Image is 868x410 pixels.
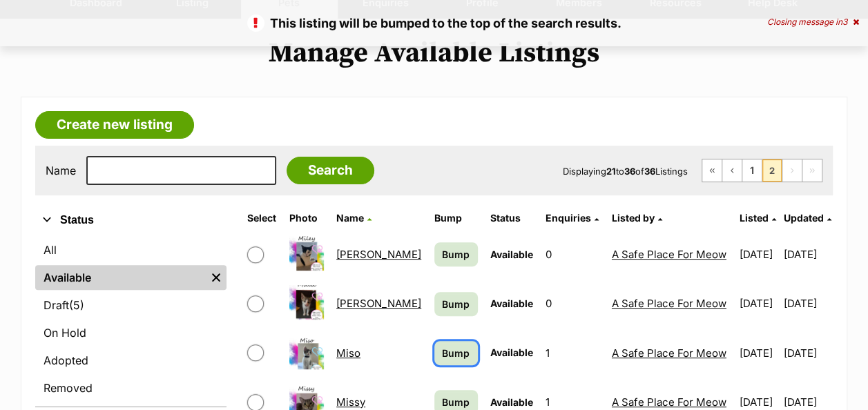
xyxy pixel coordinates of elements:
td: [DATE] [783,280,831,327]
span: Bump [442,346,470,360]
a: Remove filter [206,265,226,290]
td: 0 [540,231,605,278]
span: Page 2 [762,159,782,182]
span: Available [490,248,533,260]
a: [PERSON_NAME] [336,297,421,310]
div: Closing message in [767,17,859,27]
nav: Pagination [702,159,822,182]
td: 0 [540,280,605,327]
a: A Safe Place For Meow [612,248,726,261]
a: A Safe Place For Meow [612,396,726,409]
a: Page 1 [742,159,762,182]
td: [DATE] [783,231,831,278]
a: Miso [336,346,360,360]
span: Available [490,396,533,408]
a: Enquiries [546,212,599,224]
a: Draft [35,293,226,318]
th: Status [485,207,539,229]
a: Listed by [612,212,662,224]
a: [PERSON_NAME] [336,248,421,261]
a: Previous page [722,159,742,182]
span: Next page [782,159,802,182]
td: [DATE] [734,231,782,278]
a: A Safe Place For Meow [612,297,726,310]
strong: 21 [606,166,616,177]
a: Bump [434,242,478,266]
span: translation missing: en.admin.listings.index.attributes.enquiries [546,212,591,224]
a: Adopted [35,348,226,373]
span: Bump [442,297,470,311]
a: Name [336,212,372,224]
a: A Safe Place For Meow [612,346,726,360]
a: Create new listing [35,111,194,139]
span: Updated [783,212,823,224]
span: Bump [442,247,470,262]
th: Bump [429,207,483,229]
a: Bump [434,341,478,365]
span: (5) [69,297,84,313]
a: Missy [336,396,365,409]
a: First page [702,159,722,182]
p: This listing will be bumped to the top of the search results. [14,14,854,32]
span: Available [490,297,533,309]
th: Select [242,207,282,229]
strong: 36 [644,166,655,177]
label: Name [46,164,76,177]
span: Name [336,212,364,224]
a: Listed [740,212,776,224]
td: [DATE] [783,329,831,377]
span: Last page [802,159,822,182]
div: Status [35,235,226,406]
span: Available [490,346,533,358]
button: Status [35,211,226,229]
a: Bump [434,292,478,316]
span: Bump [442,395,470,409]
a: Updated [783,212,831,224]
span: 3 [842,17,847,27]
input: Search [287,157,374,184]
a: On Hold [35,320,226,345]
span: Listed by [612,212,655,224]
td: [DATE] [734,280,782,327]
a: All [35,237,226,262]
a: Removed [35,375,226,400]
td: [DATE] [734,329,782,377]
a: Available [35,265,206,290]
span: Listed [740,212,769,224]
span: Displaying to of Listings [563,166,688,177]
td: 1 [540,329,605,377]
strong: 36 [624,166,635,177]
th: Photo [284,207,329,229]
